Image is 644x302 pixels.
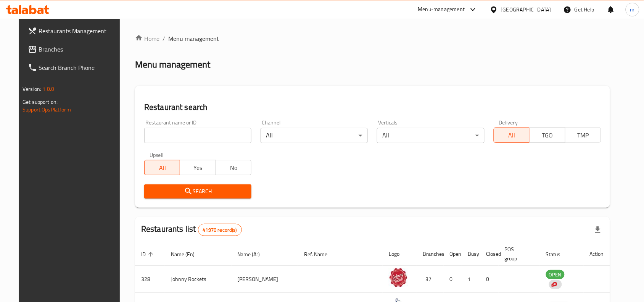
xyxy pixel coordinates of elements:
[551,281,557,288] img: delivery hero logo
[22,58,126,77] a: Search Branch Phone
[497,130,526,141] span: All
[183,162,213,173] span: Yes
[546,270,565,279] div: OPEN
[144,184,251,199] button: Search
[144,102,601,113] h2: Restaurant search
[549,280,562,289] div: Indicates that the vendor menu management has been moved to DH Catalog service
[198,224,242,236] div: Total records count
[23,84,41,94] span: Version:
[22,40,126,58] a: Branches
[505,245,531,263] span: POS group
[148,162,177,173] span: All
[135,34,159,43] a: Home
[377,128,484,143] div: All
[144,160,180,175] button: All
[150,187,245,196] span: Search
[546,250,571,259] span: Status
[163,34,165,43] li: /
[499,120,518,125] label: Delivery
[165,266,232,293] td: Johnny Rockets
[501,5,551,14] div: [GEOGRAPHIC_DATA]
[480,242,499,266] th: Closed
[565,128,601,143] button: TMP
[389,268,408,287] img: Johnny Rockets
[150,152,164,158] label: Upsell
[494,128,530,143] button: All
[480,266,499,293] td: 0
[261,128,368,143] div: All
[546,270,565,279] span: OPEN
[417,242,444,266] th: Branches
[144,128,251,143] input: Search for restaurant name or ID..
[39,26,120,36] span: Restaurants Management
[383,242,417,266] th: Logo
[417,266,444,293] td: 37
[444,242,462,266] th: Open
[23,105,71,115] a: Support.OpsPlatform
[418,5,465,14] div: Menu-management
[444,266,462,293] td: 0
[462,266,480,293] td: 1
[462,242,480,266] th: Busy
[22,22,126,40] a: Restaurants Management
[568,130,598,141] span: TMP
[39,45,120,54] span: Branches
[584,242,610,266] th: Action
[232,266,298,293] td: [PERSON_NAME]
[141,250,156,259] span: ID
[219,162,248,173] span: No
[171,250,204,259] span: Name (En)
[529,128,565,143] button: TGO
[198,226,241,234] span: 41970 record(s)
[216,160,251,175] button: No
[533,130,562,141] span: TGO
[135,34,610,43] nav: breadcrumb
[630,5,635,14] span: m
[238,250,270,259] span: Name (Ar)
[141,223,242,236] h2: Restaurants list
[135,266,165,293] td: 328
[180,160,216,175] button: Yes
[304,250,337,259] span: Ref. Name
[39,63,120,72] span: Search Branch Phone
[168,34,219,43] span: Menu management
[23,97,58,107] span: Get support on:
[42,84,54,94] span: 1.0.0
[135,58,210,71] h2: Menu management
[589,221,607,239] div: Export file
